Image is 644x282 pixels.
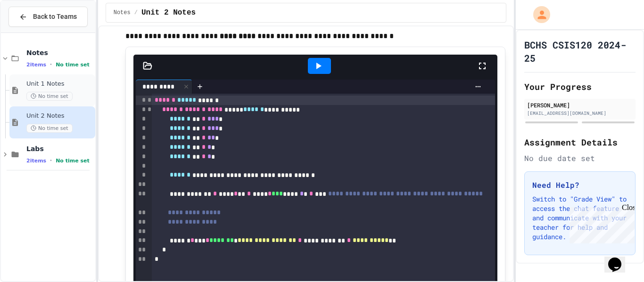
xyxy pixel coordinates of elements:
span: Unit 1 Notes [26,80,93,88]
h3: Need Help? [532,179,627,191]
span: Notes [26,48,93,57]
span: No time set [26,124,73,133]
span: Labs [26,145,93,153]
p: Switch to "Grade View" to access the chat feature and communicate with your teacher for help and ... [532,194,627,242]
iframe: chat widget [604,244,635,273]
span: Back to Teams [33,12,77,22]
span: No time set [56,62,90,68]
button: Back to Teams [8,7,88,27]
span: No time set [26,92,73,101]
span: Unit 2 Notes [141,7,196,18]
div: [EMAIL_ADDRESS][DOMAIN_NAME] [527,110,633,117]
div: No due date set [524,153,636,164]
span: No time set [56,158,90,164]
span: 2 items [26,62,46,68]
span: 2 items [26,158,46,164]
h2: Assignment Details [524,136,636,149]
span: • [50,157,52,164]
span: • [50,61,52,68]
div: My Account [523,4,553,25]
div: [PERSON_NAME] [527,101,633,109]
iframe: chat widget [566,203,635,243]
h2: Your Progress [524,80,636,93]
span: / [134,9,138,16]
span: Unit 2 Notes [26,112,93,120]
h1: BCHS CSIS120 2024-25 [524,38,636,64]
div: Chat with us now!Close [4,4,65,60]
span: Notes [114,9,131,16]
